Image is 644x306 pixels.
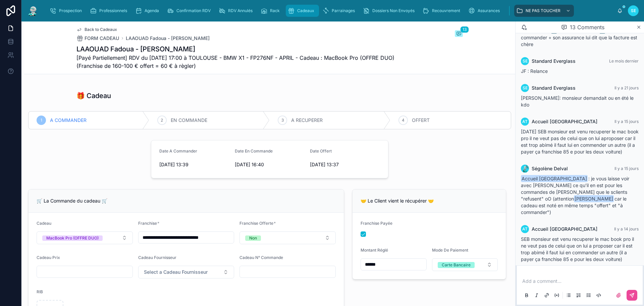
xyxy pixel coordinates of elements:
[259,5,284,17] a: Rack
[291,117,323,124] span: A RECUPERER
[372,8,415,13] span: Dossiers Non Envoyés
[88,5,132,17] a: Professionnels
[165,5,215,17] a: Confirmation RDV
[159,148,197,154] span: Date A Commander
[217,5,257,17] a: RDV Annulés
[361,5,419,17] a: Dossiers Non Envoyés
[239,231,336,244] button: Select Button
[76,44,413,54] h1: LAAOUAD Fadoua - [PERSON_NAME]
[361,248,388,253] span: Montant Réglé
[332,8,355,13] span: Parrainages
[412,117,430,124] span: OFFERT
[614,166,639,171] span: Il y a 15 jours
[310,148,332,154] span: Date Offert
[320,5,360,17] a: Parrainages
[145,8,159,13] span: Agenda
[570,23,604,31] span: 13 Comments
[44,3,617,18] div: scrollable content
[532,226,597,232] span: Accueil [GEOGRAPHIC_DATA]
[76,91,111,100] h1: 🎁 Cadeau
[239,255,283,260] span: Cadeau N° Commande
[522,226,528,232] span: AT
[609,58,639,63] span: Le mois dernier
[432,248,468,253] span: Mode De Paiement
[521,28,637,47] span: JF : Call KDO ➡️ Demande son kdo ➡️mis à commander + son assurance lui dit que la facture est chère
[59,8,82,13] span: Prospection
[521,68,548,74] span: JF : Relance
[85,27,117,32] span: Back to Cadeaux
[176,8,211,13] span: Confirmation RDV
[76,27,117,32] a: Back to Cadeaux
[50,117,87,124] span: A COMMANDER
[48,5,87,17] a: Prospection
[574,195,614,202] span: [PERSON_NAME]
[532,118,597,125] span: Accueil [GEOGRAPHIC_DATA]
[421,5,465,17] a: Recouvrement
[159,161,229,168] span: [DATE] 13:39
[99,8,127,13] span: Professionnels
[76,54,413,70] span: [Payé Partiellement] RDV du [DATE] 17:00 à TOULOUSE - BMW X1 - FP276NF - APRIL - Cadeau : MacBook...
[46,235,99,241] div: MacBook Pro (OFFRE DUO)
[228,8,253,13] span: RDV Annulés
[478,8,500,13] span: Assurances
[614,85,639,90] span: Il y a 21 jours
[161,118,163,123] span: 2
[37,231,133,244] button: Select Button
[514,5,574,17] a: NE PAS TOUCHER
[521,129,639,155] span: [DATE] SEB monsieur est venu recuperer le mac book pro il ne veut pas de celui que on lui apropos...
[631,8,636,13] span: SE
[402,118,405,123] span: 4
[270,8,280,13] span: Rack
[235,148,273,154] span: Date En Commande
[361,198,434,204] span: 🤝 Le Client vient le récupérer 🤝
[522,119,528,124] span: AT
[133,5,164,17] a: Agenda
[85,35,119,42] span: FORM CADEAU
[614,226,639,231] span: Il y a 14 jours
[138,255,176,260] span: Cadeau Fournisseur
[37,198,107,204] span: 🛒 La Commande du cadeau 🛒
[466,5,504,17] a: Assurances
[521,175,588,182] span: Accueil [GEOGRAPHIC_DATA]
[526,8,560,13] span: NE PAS TOUCHER
[37,255,60,260] span: Cadeau Prix
[521,95,634,107] span: [PERSON_NAME]: monsieur demandait ou en été le kdo
[532,165,568,172] span: Ségolène Delval
[286,5,319,17] a: Cadeaux
[442,262,471,268] div: Carte Bancaire
[76,35,119,42] a: FORM CADEAU
[37,289,43,294] span: RIB
[361,221,392,226] span: Franchise Payée
[521,236,634,262] span: SEB monsieur est venu recuperer le mac book pro il ne veut pas de celui que on lui a proposer car...
[239,221,273,226] span: Franchise Offerte
[523,58,528,64] span: SE
[432,258,498,271] button: Select Button
[297,8,314,13] span: Cadeaux
[310,161,380,168] span: [DATE] 13:37
[144,269,208,275] span: Select a Cadeau Fournisseur
[235,161,305,168] span: [DATE] 16:40
[249,235,257,241] div: Non
[532,85,576,91] span: Standard Everglass
[532,58,576,64] span: Standard Everglass
[126,35,210,42] a: LAAOUAD Fadoua - [PERSON_NAME]
[37,221,51,226] span: Cadeau
[614,119,639,124] span: Il y a 15 jours
[27,5,39,16] img: App logo
[432,8,460,13] span: Recouvrement
[138,266,234,278] button: Select Button
[521,176,629,215] span: : je vous laisse voir avec [PERSON_NAME] ce qu'il en est pour les commandes de [PERSON_NAME] que ...
[455,30,463,38] button: 13
[460,26,469,33] span: 13
[523,85,528,91] span: SE
[171,117,207,124] span: EN COMMANDE
[41,118,42,123] span: 1
[138,221,157,226] span: Franchise
[281,118,284,123] span: 3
